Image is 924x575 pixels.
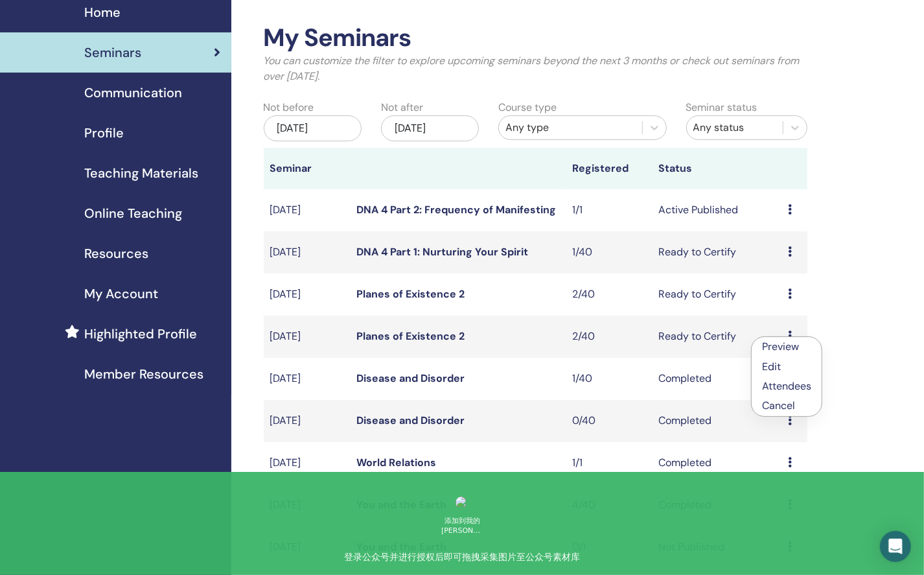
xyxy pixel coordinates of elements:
span: My Account [84,284,158,303]
td: Ready to Certify [652,316,781,358]
a: DNA 4 Part 1: Nurturing Your Spirit [356,245,528,259]
td: [DATE] [264,442,350,484]
a: Planes of Existence 2 [356,287,465,301]
th: Status [652,148,781,189]
a: DNA 4 Part 2: Frequency of Manifesting [356,203,556,217]
span: Resources [84,244,148,263]
label: Course type [498,100,557,115]
td: 1/1 [566,189,652,231]
td: Completed [652,358,781,400]
th: Seminar [264,148,350,189]
span: Member Resources [84,364,203,384]
td: [DATE] [264,316,350,358]
a: Preview [762,340,799,353]
td: 1/1 [566,442,652,484]
span: Profile [84,123,124,143]
p: You can customize the filter to explore upcoming seminars beyond the next 3 months or check out s... [264,53,808,84]
td: [DATE] [264,189,350,231]
td: [DATE] [264,231,350,274]
a: Disease and Disorder [356,371,465,385]
td: 1/40 [566,358,652,400]
td: 2/40 [566,274,652,316]
td: Ready to Certify [652,274,781,316]
div: [DATE] [381,115,479,141]
td: 2/40 [566,316,652,358]
td: [DATE] [264,400,350,442]
td: [DATE] [264,358,350,400]
p: Cancel [762,398,811,414]
td: [DATE] [264,274,350,316]
td: Completed [652,442,781,484]
span: Home [84,3,121,22]
td: 1/40 [566,231,652,274]
div: Any type [505,120,636,135]
td: Active Published [652,189,781,231]
a: Disease and Disorder [356,414,465,427]
div: Open Intercom Messenger [880,531,911,562]
span: Communication [84,83,182,102]
td: 0/40 [566,400,652,442]
span: Seminars [84,43,141,62]
span: Teaching Materials [84,163,198,183]
h2: My Seminars [264,23,808,53]
th: Registered [566,148,652,189]
td: Ready to Certify [652,231,781,274]
a: Planes of Existence 2 [356,329,465,343]
a: World Relations [356,456,436,469]
label: Not after [381,100,423,115]
a: Edit [762,360,781,373]
span: Online Teaching [84,204,182,223]
td: Completed [652,400,781,442]
label: Not before [264,100,314,115]
span: Highlighted Profile [84,324,197,344]
div: Any status [693,120,776,135]
div: [DATE] [264,115,362,141]
a: Attendees [762,379,811,393]
label: Seminar status [686,100,757,115]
